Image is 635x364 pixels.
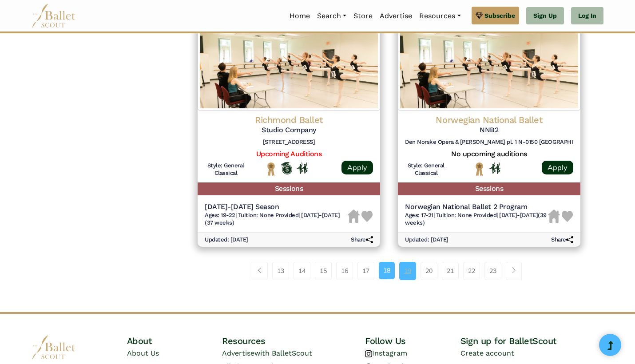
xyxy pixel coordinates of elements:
span: Tuition: None Provided [238,212,298,218]
img: Offers Scholarship [281,162,292,174]
img: In Person [297,162,308,174]
img: In Person [489,162,500,174]
h5: Norwegian National Ballet 2 Program [405,202,548,212]
a: 18 [379,262,395,279]
h6: Style: General Classical [405,162,447,177]
span: [DATE]-[DATE] (39 weeks) [405,212,547,226]
img: Logo [198,22,380,111]
h6: [STREET_ADDRESS] [205,138,373,146]
span: Subscribe [484,11,515,20]
span: Tuition: None Provided [436,212,496,218]
a: Advertise [376,7,416,25]
a: 19 [399,262,416,280]
img: Heart [361,211,373,222]
span: [DATE]-[DATE] (37 weeks) [205,212,340,226]
h5: No upcoming auditions [405,150,573,159]
img: gem.svg [476,11,483,20]
a: About Us [127,349,159,357]
span: Ages: 19-22 [205,212,235,218]
a: Advertisewith BalletScout [222,349,312,357]
a: 13 [272,262,289,280]
h5: Sessions [198,182,380,195]
a: 14 [294,262,310,280]
a: Store [350,7,376,25]
a: Search [314,7,350,25]
h4: About [127,335,222,347]
a: 15 [315,262,332,280]
h4: Richmond Ballet [205,114,373,126]
img: instagram logo [365,350,372,357]
h4: Follow Us [365,335,460,347]
h4: Resources [222,335,365,347]
h4: Norwegian National Ballet [405,114,573,126]
nav: Page navigation example [252,262,527,280]
a: 23 [484,262,501,280]
h6: | | [205,212,348,227]
a: 22 [463,262,480,280]
h5: Sessions [398,182,580,195]
img: National [266,162,277,176]
h6: Den Norske Opera & [PERSON_NAME] pl. 1 N-0150 [GEOGRAPHIC_DATA] [405,138,573,146]
a: 20 [421,262,437,280]
span: with BalletScout [254,349,312,357]
img: Heart [562,211,573,222]
img: Logo [398,22,580,111]
a: Create account [460,349,514,357]
h6: | | [405,212,548,227]
h6: Updated: [DATE] [405,236,448,244]
a: Subscribe [472,7,519,24]
a: Apply [542,161,573,174]
h6: Style: General Classical [205,162,247,177]
a: Upcoming Auditions [256,150,321,158]
h6: Share [551,236,573,244]
img: National [474,162,485,176]
a: 17 [357,262,374,280]
h5: NNB2 [405,126,573,135]
h6: Updated: [DATE] [205,236,248,244]
a: 21 [442,262,459,280]
h4: Sign up for BalletScout [460,335,603,347]
a: Sign Up [526,7,564,25]
img: logo [32,335,76,360]
h5: Studio Company [205,126,373,135]
img: Housing Unavailable [548,210,560,223]
a: Log In [571,7,603,25]
a: Home [286,7,314,25]
a: 16 [336,262,353,280]
a: Apply [341,161,373,174]
h5: [DATE]-[DATE] Season [205,202,348,212]
a: Resources [416,7,464,25]
a: Instagram [365,349,407,357]
h6: Share [351,236,373,244]
img: Housing Unavailable [348,210,360,223]
span: Ages: 17-21 [405,212,433,218]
